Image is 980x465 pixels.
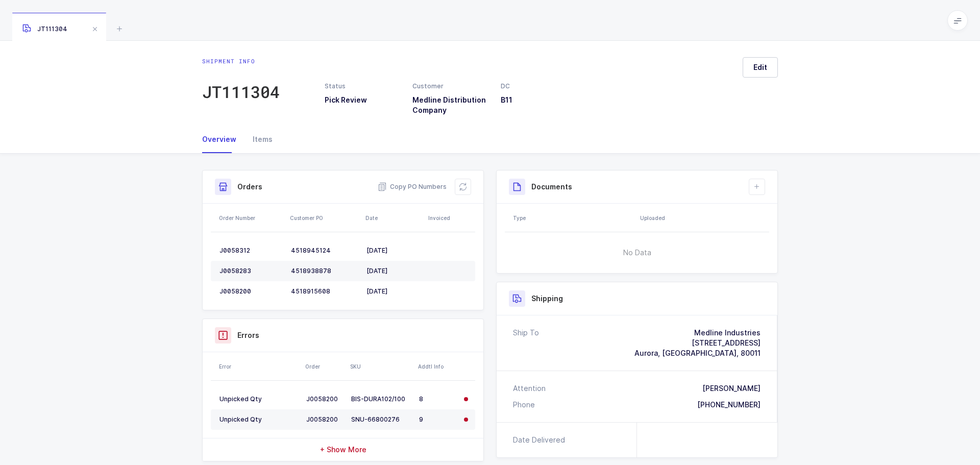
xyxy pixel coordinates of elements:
[513,214,634,222] div: Type
[501,82,576,91] div: DC
[219,267,283,275] div: J0058283
[531,293,563,304] h3: Shipping
[219,415,298,424] div: Unpicked Qty
[366,247,421,255] div: [DATE]
[513,400,535,410] div: Phone
[571,237,703,268] span: No Data
[219,362,299,371] div: Error
[513,383,546,394] div: Attention
[219,247,283,255] div: J0058312
[531,182,572,192] h3: Documents
[237,330,259,340] h3: Errors
[305,362,344,371] div: Order
[513,328,539,358] div: Ship To
[202,126,244,153] div: Overview
[22,25,67,33] span: JT111304
[365,214,422,222] div: Date
[306,395,343,403] div: J0058200
[702,383,761,394] div: [PERSON_NAME]
[203,438,483,461] div: + Show More
[291,247,358,255] div: 4518945124
[290,214,359,222] div: Customer PO
[366,287,421,296] div: [DATE]
[412,82,488,91] div: Customer
[219,214,284,222] div: Order Number
[428,214,472,222] div: Invoiced
[325,95,400,105] h3: Pick Review
[320,445,366,455] span: + Show More
[237,182,262,192] h3: Orders
[291,267,358,275] div: 4518938878
[697,400,761,410] div: [PHONE_NUMBER]
[325,82,400,91] div: Status
[306,415,343,424] div: J0058200
[419,395,456,403] div: 8
[634,338,761,348] div: [STREET_ADDRESS]
[640,214,766,222] div: Uploaded
[412,95,488,115] h3: Medline Distribution Company
[219,287,283,296] div: J0058200
[378,182,447,192] button: Copy PO Numbers
[202,57,280,65] div: Shipment info
[634,349,761,357] span: Aurora, [GEOGRAPHIC_DATA], 80011
[513,435,569,445] div: Date Delivered
[418,362,457,371] div: Addtl Info
[743,57,778,78] button: Edit
[244,126,273,153] div: Items
[753,62,767,72] span: Edit
[351,415,411,424] div: SNU-66800276
[634,328,761,338] div: Medline Industries
[501,95,576,105] h3: B11
[419,415,456,424] div: 9
[366,267,421,275] div: [DATE]
[350,362,412,371] div: SKU
[219,395,298,403] div: Unpicked Qty
[291,287,358,296] div: 4518915608
[351,395,411,403] div: BIS-DURA102/100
